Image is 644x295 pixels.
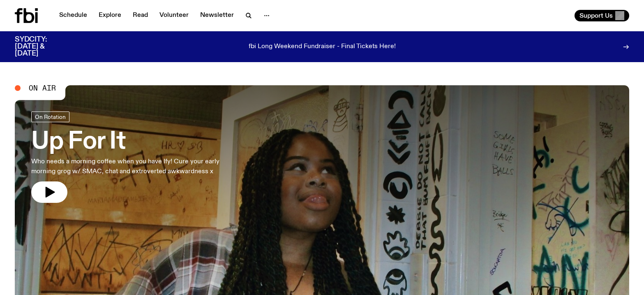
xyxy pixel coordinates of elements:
button: Support Us [575,10,629,21]
p: Who needs a morning coffee when you have Ify! Cure your early morning grog w/ SMAC, chat and extr... [31,157,242,177]
span: On Air [29,84,56,92]
span: Support Us [579,12,613,19]
a: Volunteer [155,10,194,21]
span: On Rotation [35,114,66,120]
h3: SYDCITY: [DATE] & [DATE] [15,36,67,57]
a: Schedule [54,10,92,21]
a: Newsletter [195,10,239,21]
a: Read [128,10,153,21]
a: Up For ItWho needs a morning coffee when you have Ify! Cure your early morning grog w/ SMAC, chat... [31,111,242,203]
h3: Up For It [31,130,242,153]
p: fbi Long Weekend Fundraiser - Final Tickets Here! [249,43,396,51]
a: Explore [94,10,126,21]
a: On Rotation [31,111,69,122]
